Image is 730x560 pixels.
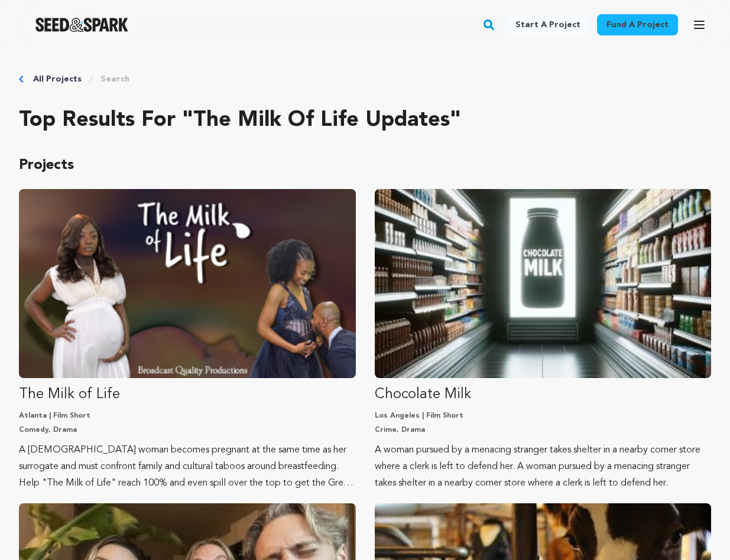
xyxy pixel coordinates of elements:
[597,14,678,35] a: Fund a project
[35,18,128,32] a: Seed&Spark Homepage
[19,385,356,404] p: The Milk of Life
[506,14,590,35] a: Start a project
[35,18,128,32] img: Seed&Spark Logo Dark Mode
[19,156,711,175] p: Projects
[33,73,82,85] a: All Projects
[375,425,712,435] p: Crime, Drama
[19,73,711,85] div: Breadcrumb
[375,385,712,404] p: Chocolate Milk
[19,411,356,421] p: Atlanta | Film Short
[19,442,356,491] p: A [DEMOGRAPHIC_DATA] woman becomes pregnant at the same time as her surrogate and must confront f...
[19,109,711,132] h2: Top results for "The milk of life updates"
[375,189,712,491] a: Fund Chocolate Milk
[19,189,356,491] a: Fund The Milk of Life
[19,425,356,435] p: Comedy, Drama
[375,411,712,421] p: Los Angeles | Film Short
[100,73,129,85] a: Search
[375,442,712,491] p: A woman pursued by a menacing stranger takes shelter in a nearby corner store where a clerk is le...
